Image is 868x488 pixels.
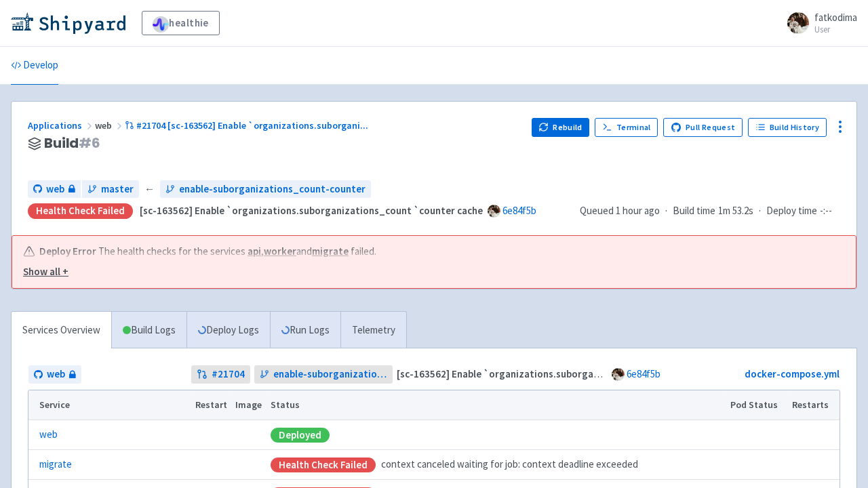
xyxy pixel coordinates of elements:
span: The health checks for the services , and failed. [98,244,378,260]
a: Develop [11,47,58,85]
span: # 6 [79,134,100,152]
a: api [248,245,261,258]
span: Deploy time [766,203,817,219]
small: User [814,25,857,34]
a: Telemetry [340,312,406,349]
span: 1m 53.2s [718,203,753,219]
u: Show all + [23,265,68,278]
a: Build History [748,118,827,137]
img: Shipyard logo [11,12,125,34]
span: Build time [673,203,715,219]
time: 1 hour ago [616,204,660,217]
th: Restarts [788,390,840,420]
a: enable-suborganizations_count-counter [254,365,393,384]
a: Deploy Logs [186,312,270,349]
span: -:-- [820,203,832,219]
span: web [46,182,64,197]
a: worker [264,245,296,258]
div: Health check failed [271,457,376,472]
span: ← [144,182,155,197]
a: #21704 [191,365,250,384]
a: docker-compose.yml [745,367,840,380]
th: Status [267,390,726,420]
button: Show all + [23,264,831,280]
a: #21704 [sc-163562] Enable `organizations.suborgani... [125,119,370,131]
a: 6e84f5b [627,367,660,380]
div: · · [580,203,840,219]
th: Image [231,390,267,420]
th: Service [28,390,191,420]
span: enable-suborganizations_count-counter [273,367,388,382]
strong: # 21704 [212,367,245,382]
span: web [95,119,125,131]
button: Rebuild [532,118,590,137]
a: Services Overview [12,312,111,349]
a: web [28,365,81,384]
a: migrate [39,457,72,472]
a: Build Logs [112,312,186,349]
a: migrate [312,245,349,258]
div: context canceled waiting for job: context deadline exceeded [271,457,722,472]
span: enable-suborganizations_count-counter [179,182,366,197]
div: Health check failed [28,203,133,219]
strong: [sc-163562] Enable `organizations.suborganizations_count `counter cache [397,367,740,380]
a: Applications [28,119,95,131]
a: enable-suborganizations_count-counter [160,180,371,199]
span: fatkodima [814,11,857,24]
a: Run Logs [270,312,340,349]
a: master [82,180,139,199]
a: 6e84f5b [502,204,536,217]
a: healthie [142,11,220,35]
a: fatkodima User [779,12,857,34]
a: web [28,180,81,199]
span: master [101,182,134,197]
a: Terminal [595,118,658,137]
a: web [39,427,58,443]
span: web [47,367,65,382]
a: Pull Request [663,118,743,137]
b: Deploy Error [39,244,96,260]
span: #21704 [sc-163562] Enable `organizations.suborgani ... [136,119,368,131]
th: Pod Status [726,390,788,420]
th: Restart [191,390,231,420]
span: Queued [580,204,660,217]
span: Build [44,136,100,151]
strong: [sc-163562] Enable `organizations.suborganizations_count `counter cache [140,204,483,217]
div: Deployed [271,428,330,443]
